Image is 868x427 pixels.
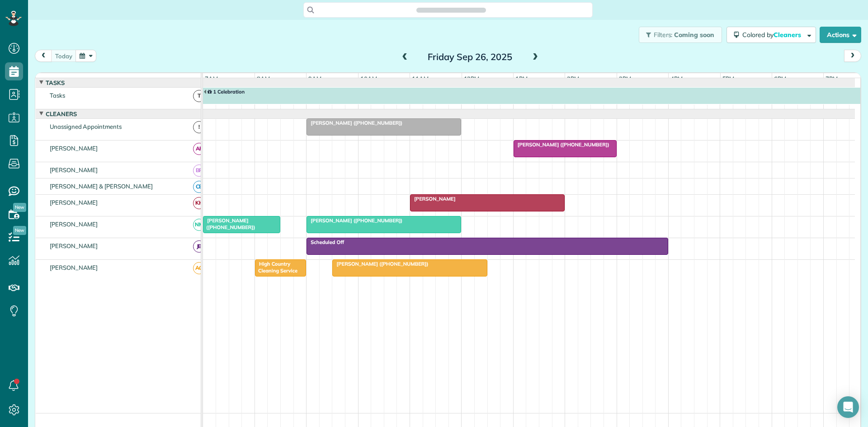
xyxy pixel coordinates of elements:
[255,261,298,273] span: High Country Cleaning Service
[48,145,100,152] span: [PERSON_NAME]
[772,75,788,82] span: 6pm
[193,181,205,193] span: CB
[203,75,220,82] span: 7am
[255,75,272,82] span: 8am
[193,262,205,274] span: AG
[48,221,100,228] span: [PERSON_NAME]
[48,123,123,130] span: Unassigned Appointments
[193,164,205,177] span: BR
[307,75,323,82] span: 9am
[359,75,379,82] span: 10am
[844,50,861,62] button: next
[654,31,673,39] span: Filters:
[410,196,456,202] span: [PERSON_NAME]
[565,75,581,82] span: 2pm
[203,217,255,230] span: [PERSON_NAME] ([PHONE_NUMBER])
[306,217,403,224] span: [PERSON_NAME] ([PHONE_NUMBER])
[617,75,633,82] span: 3pm
[414,52,527,62] h2: Friday Sep 26, 2025
[44,110,79,117] span: Cleaners
[13,226,26,235] span: New
[48,92,67,99] span: Tasks
[674,31,715,39] span: Coming soon
[820,27,861,43] button: Actions
[462,75,481,82] span: 12pm
[193,143,205,155] span: AF
[514,75,529,82] span: 1pm
[35,50,52,62] button: prev
[824,75,840,82] span: 7pm
[48,183,155,190] span: [PERSON_NAME] & [PERSON_NAME]
[13,203,26,212] span: New
[425,5,476,14] span: Search ZenMaid…
[193,197,205,209] span: KH
[410,75,430,82] span: 11am
[837,396,859,418] div: Open Intercom Messenger
[193,121,205,133] span: !
[726,27,816,43] button: Colored byCleaners
[513,141,610,148] span: [PERSON_NAME] ([PHONE_NUMBER])
[203,89,245,95] span: 1 Celebration
[721,75,736,82] span: 5pm
[48,242,100,249] span: [PERSON_NAME]
[193,240,205,253] span: JB
[306,120,403,126] span: [PERSON_NAME] ([PHONE_NUMBER])
[48,166,100,174] span: [PERSON_NAME]
[332,261,429,267] span: [PERSON_NAME] ([PHONE_NUMBER])
[669,75,684,82] span: 4pm
[48,199,100,206] span: [PERSON_NAME]
[306,239,344,245] span: Scheduled Off
[742,31,804,39] span: Colored by
[48,264,100,271] span: [PERSON_NAME]
[51,50,76,62] button: today
[774,31,802,39] span: Cleaners
[193,219,205,231] span: NM
[44,79,66,86] span: Tasks
[193,90,205,102] span: T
